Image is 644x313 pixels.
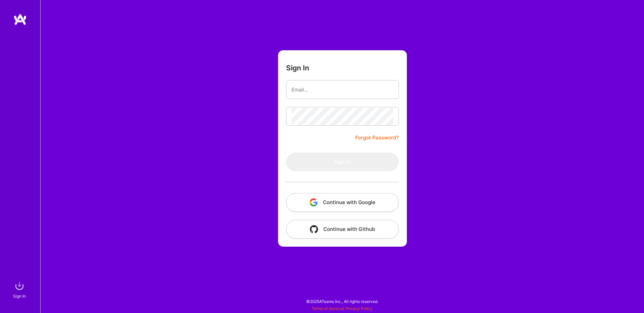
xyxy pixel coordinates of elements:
[312,306,373,311] span: |
[13,279,26,293] img: sign in
[310,225,318,233] img: icon
[312,306,343,311] a: Terms of Service
[13,13,27,25] img: logo
[286,152,399,171] button: Sign In
[345,306,373,311] a: Privacy Policy
[14,279,26,300] a: sign inSign In
[286,193,399,212] button: Continue with Google
[291,81,393,98] input: Email...
[13,293,26,300] div: Sign In
[286,220,399,239] button: Continue with Github
[355,134,399,142] a: Forgot Password?
[310,198,318,206] img: icon
[40,293,644,310] div: © 2025 ATeams Inc., All rights reserved.
[286,64,309,72] h3: Sign In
